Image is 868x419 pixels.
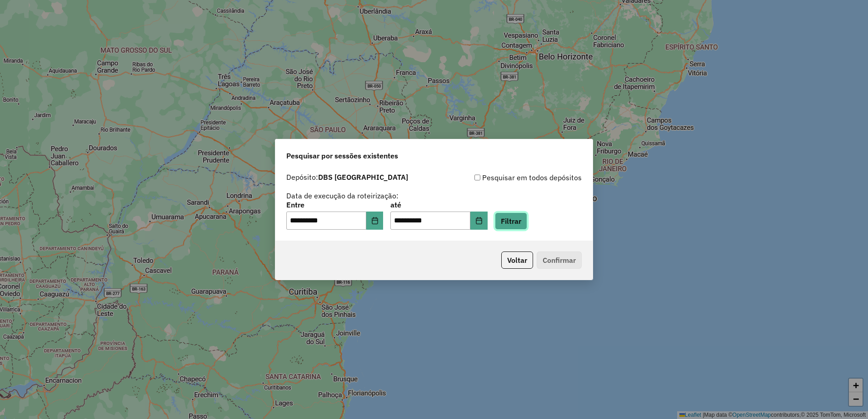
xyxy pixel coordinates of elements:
label: até [390,199,487,210]
button: Choose Date [470,212,488,230]
label: Entre [286,199,383,210]
strong: DBS [GEOGRAPHIC_DATA] [318,173,408,182]
button: Filtrar [495,212,527,230]
button: Voltar [501,251,533,269]
button: Choose Date [366,212,384,230]
label: Depósito: [286,172,408,182]
span: Pesquisar por sessões existentes [286,150,398,161]
div: Pesquisar em todos depósitos [434,172,582,183]
label: Data de execução da roteirização: [286,190,399,201]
